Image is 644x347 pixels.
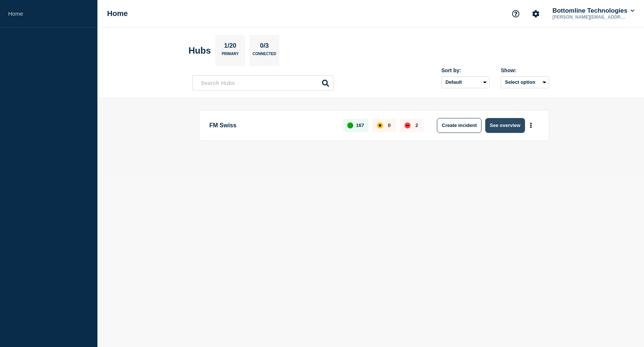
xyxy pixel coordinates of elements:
p: Primary [222,52,239,60]
button: See overview [485,118,525,133]
button: Support [508,6,524,22]
p: 0 [388,122,390,128]
div: up [347,122,353,128]
p: 0/3 [257,42,272,52]
p: Connected [252,52,276,60]
div: Sort by: [441,67,490,73]
button: Select option [501,76,549,88]
p: 1/20 [221,42,239,52]
div: affected [377,122,383,128]
input: Search Hubs [192,75,334,90]
button: Bottomline Technologies [551,7,636,15]
div: down [405,122,410,128]
button: Create incident [437,118,482,133]
select: Sort by [441,76,490,88]
h2: Hubs [189,45,211,56]
p: [PERSON_NAME][EMAIL_ADDRESS][DOMAIN_NAME] [551,15,628,20]
button: More actions [526,118,536,132]
p: 2 [415,122,418,128]
button: Account settings [528,6,544,22]
div: Show: [501,67,549,73]
p: FM Swiss [209,118,335,133]
p: 167 [356,122,364,128]
h1: Home [107,9,128,18]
